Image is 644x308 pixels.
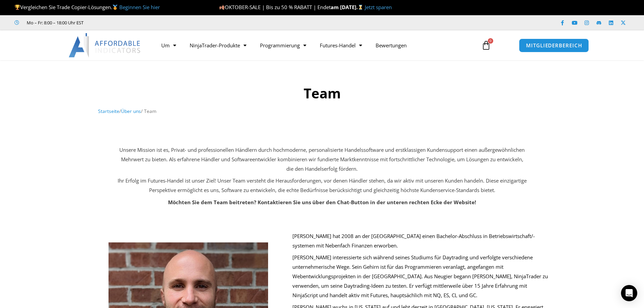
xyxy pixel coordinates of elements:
[471,35,501,55] a: 0
[113,5,118,10] img: 🥇
[69,33,141,57] img: LogoAI | Erschwingliche Indikatoren – NinjaTrader
[253,38,313,53] a: Programmierung
[168,199,476,206] font: Möchten Sie dem Team beitreten? Kontaktieren Sie uns über den Chat-Button in der unteren rechten ...
[20,4,112,10] font: Vergleichen Sie Trade Copier-Lösungen.
[118,177,527,193] font: Ihr Erfolg im Futures-Handel ist unser Ziel! Unser Team versteht die Herausforderungen, vor denen...
[320,42,356,49] font: Futures-Handel
[98,107,546,116] nav: Brotkrümel
[358,5,363,10] img: ⌛
[219,5,224,10] img: 🍂
[365,4,392,10] a: Jetzt sparen
[98,108,119,114] a: Startseite
[119,108,121,114] font: /
[376,42,407,49] font: Bewertungen
[190,42,240,49] font: NinjaTrader-Produkte
[260,42,300,49] font: Programmierung
[621,285,637,301] div: Open Intercom Messenger
[141,108,157,114] font: / Team
[183,38,253,53] a: NinjaTrader-Produkte
[292,254,548,298] font: [PERSON_NAME] interessierte sich während seines Studiums für Daytrading und verfolgte verschieden...
[292,233,535,249] font: [PERSON_NAME] hat 2008 an der [GEOGRAPHIC_DATA] einen Bachelor-Abschluss in Betriebswirtschaft/-s...
[304,84,341,102] font: Team
[519,39,589,52] a: MITGLIEDERBEREICH
[154,38,474,53] nav: Speisekarte
[161,42,170,49] font: Um
[154,38,183,53] a: Um
[15,5,20,10] img: 🏆
[490,38,492,43] font: 0
[369,38,413,53] a: Bewertungen
[225,4,331,10] font: OKTOBER-SALE | Bis zu 50 % RABATT | Endet
[119,146,525,172] font: Unsere Mission ist es, Privat- und professionellen Händlern durch hochmoderne, personalisierte Ha...
[331,4,358,10] font: am [DATE].
[121,108,141,114] a: Über uns
[313,38,369,53] a: Futures-Handel
[119,4,160,10] a: Beginnen Sie hier
[27,20,84,26] font: Mo – Fr: 8:00 – 18:00 Uhr EST
[526,42,582,49] font: MITGLIEDERBEREICH
[93,19,194,26] iframe: Kundenbewertungen powered by Trustpilot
